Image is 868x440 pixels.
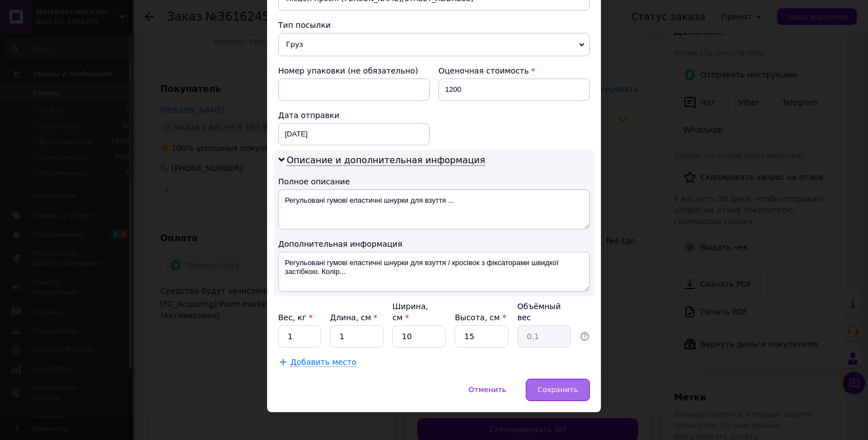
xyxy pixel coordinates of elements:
span: Тип посылки [278,21,331,30]
label: Вес, кг [278,313,313,322]
span: Груз [278,33,590,56]
div: Дата отправки [278,110,430,121]
div: Полное описание [278,176,590,187]
span: Добавить место [290,358,357,367]
span: Отменить [468,385,506,394]
label: Высота, см [455,313,506,322]
span: Сохранить [537,385,578,394]
label: Длина, см [330,313,377,322]
label: Ширина, см [392,302,428,322]
textarea: Регульовані гумові еластичні шнурки для взуття / кросівок з фіксаторами швидкої застібкою. Колір... [278,252,590,292]
div: Оценочная стоимость [438,65,590,76]
textarea: Регульовані гумові еластичні шнурки для взуття ... [278,189,590,229]
div: Номер упаковки (не обязательно) [278,65,430,76]
div: Дополнительная информация [278,238,590,250]
div: Объёмный вес [517,301,571,323]
span: Описание и дополнительная информация [287,155,485,166]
